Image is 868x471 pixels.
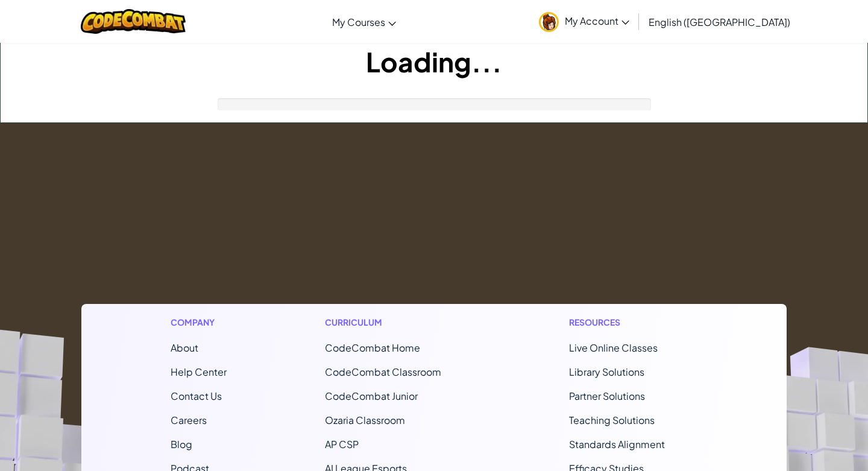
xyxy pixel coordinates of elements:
a: AP CSP [325,438,359,450]
h1: Company [171,316,227,329]
span: CodeCombat Home [325,341,420,354]
a: Live Online Classes [569,341,658,354]
h1: Curriculum [325,316,471,329]
a: About [171,341,198,354]
a: Partner Solutions [569,390,645,402]
img: avatar [539,12,559,32]
a: Ozaria Classroom [325,414,405,426]
a: CodeCombat Classroom [325,365,441,378]
a: English ([GEOGRAPHIC_DATA]) [643,5,796,38]
a: Teaching Solutions [569,414,655,426]
span: English ([GEOGRAPHIC_DATA]) [649,16,790,28]
h1: Loading... [1,43,867,80]
a: Careers [171,414,207,426]
a: Standards Alignment [569,438,665,450]
a: CodeCombat Junior [325,390,418,402]
span: My Account [565,14,629,27]
a: Help Center [171,365,227,378]
span: Contact Us [171,390,222,402]
a: Library Solutions [569,365,644,378]
a: My Courses [326,5,402,38]
a: Blog [171,438,192,450]
h1: Resources [569,316,697,329]
a: My Account [533,2,635,40]
span: My Courses [332,16,385,28]
img: CodeCombat logo [81,9,186,34]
